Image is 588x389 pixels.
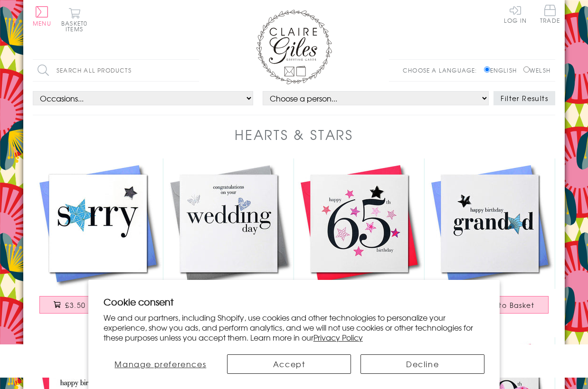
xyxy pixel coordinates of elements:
[33,158,163,289] img: Sympathy, Sorry, Thinking of you Card, Blue Star, Embellished with a padded star
[235,125,353,144] h1: Hearts & Stars
[227,354,351,374] button: Accept
[163,158,294,289] img: Wedding Congratulations Card, Silver Heart, fabric butterfly Embellished
[39,296,157,314] button: £3.50 Add to Basket
[313,332,363,343] a: Privacy Policy
[61,8,87,32] button: Basket0 items
[66,19,87,33] span: 0 items
[540,5,560,23] span: Trade
[163,158,294,323] a: Wedding Congratulations Card, Silver Heart, fabric butterfly Embellished £3.50 Add to Basket
[294,158,425,323] a: Birthday Card, Pink Stars, Happy 65th Birthday, Embellished with a padded star £3.50 Add to Basket
[33,158,163,323] a: Sympathy, Sorry, Thinking of you Card, Blue Star, Embellished with a padded star £3.50 Add to Basket
[425,158,555,289] img: Birthday Card, Grandad, Blue Stars, Embellished with a shiny padded star
[104,354,218,374] button: Manage preferences
[256,9,332,84] img: Claire Giles Greetings Cards
[104,295,485,308] h2: Cookie consent
[294,158,425,289] img: Birthday Card, Pink Stars, Happy 65th Birthday, Embellished with a padded star
[114,358,206,370] span: Manage preferences
[523,66,550,74] label: Welsh
[190,60,199,81] input: Search
[403,66,482,74] p: Choose a language:
[540,5,560,25] a: Trade
[493,91,555,105] button: Filter Results
[104,313,485,342] p: We and our partners, including Shopify, use cookies and other technologies to personalize your ex...
[65,300,142,310] span: £3.50 Add to Basket
[484,66,490,73] input: English
[33,60,199,81] input: Search all products
[523,66,530,73] input: Welsh
[360,354,484,374] button: Decline
[33,19,51,28] span: Menu
[484,66,522,74] label: English
[504,5,527,23] a: Log In
[425,158,555,323] a: Birthday Card, Grandad, Blue Stars, Embellished with a shiny padded star £3.50 Add to Basket
[33,6,51,26] button: Menu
